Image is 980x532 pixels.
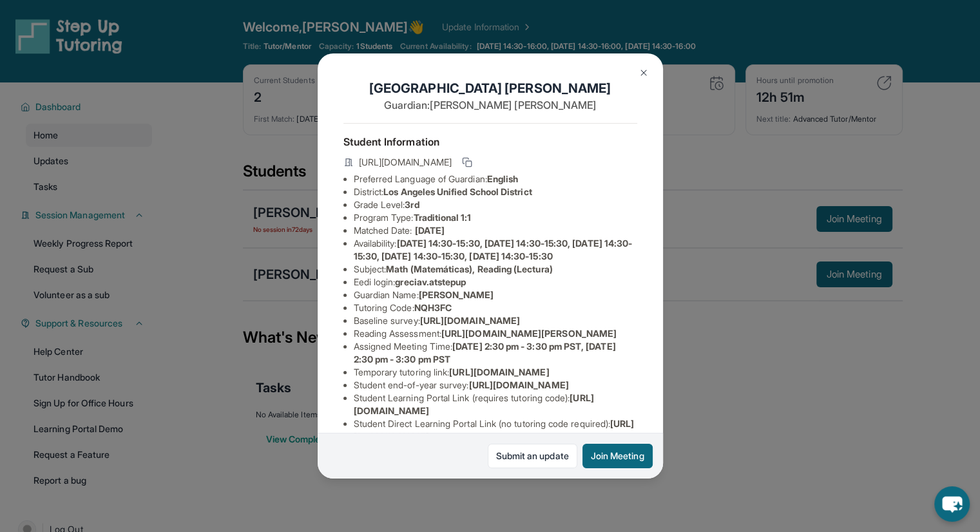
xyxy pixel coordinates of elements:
[354,340,637,366] li: Assigned Meeting Time :
[343,97,637,113] p: Guardian: [PERSON_NAME] [PERSON_NAME]
[395,276,466,287] span: greciav.atstepup
[419,289,494,300] span: [PERSON_NAME]
[354,327,637,340] li: Reading Assessment :
[488,444,577,468] a: Submit an update
[354,238,633,261] span: [DATE] 14:30-15:30, [DATE] 14:30-15:30, [DATE] 14:30-15:30, [DATE] 14:30-15:30, [DATE] 14:30-15:30
[383,186,532,197] span: Los Angeles Unified School District
[441,328,617,339] span: [URL][DOMAIN_NAME][PERSON_NAME]
[459,155,475,170] button: Copy link
[354,301,637,314] li: Tutoring Code :
[386,263,553,274] span: Math (Matemáticas), Reading (Lectura)
[354,392,637,417] li: Student Learning Portal Link (requires tutoring code) :
[354,263,637,276] li: Subject :
[934,486,970,522] button: chat-button
[354,198,637,211] li: Grade Level:
[354,341,616,365] span: [DATE] 2:30 pm - 3:30 pm PST, [DATE] 2:30 pm - 3:30 pm PST
[413,212,471,223] span: Traditional 1:1
[343,79,637,97] h1: [GEOGRAPHIC_DATA] [PERSON_NAME]
[359,156,452,169] span: [URL][DOMAIN_NAME]
[354,314,637,327] li: Baseline survey :
[354,289,637,301] li: Guardian Name :
[354,366,637,379] li: Temporary tutoring link :
[415,225,445,236] span: [DATE]
[639,68,649,78] img: Close Icon
[582,444,653,468] button: Join Meeting
[354,417,637,443] li: Student Direct Learning Portal Link (no tutoring code required) :
[420,315,520,326] span: [URL][DOMAIN_NAME]
[354,211,637,224] li: Program Type:
[468,379,568,390] span: [URL][DOMAIN_NAME]
[405,199,419,210] span: 3rd
[354,185,637,198] li: District:
[354,379,637,392] li: Student end-of-year survey :
[354,173,637,185] li: Preferred Language of Guardian:
[487,173,519,184] span: English
[343,134,637,149] h4: Student Information
[414,302,452,313] span: NQH3FC
[354,237,637,263] li: Availability:
[354,276,637,289] li: Eedi login :
[449,366,549,377] span: [URL][DOMAIN_NAME]
[354,224,637,237] li: Matched Date:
